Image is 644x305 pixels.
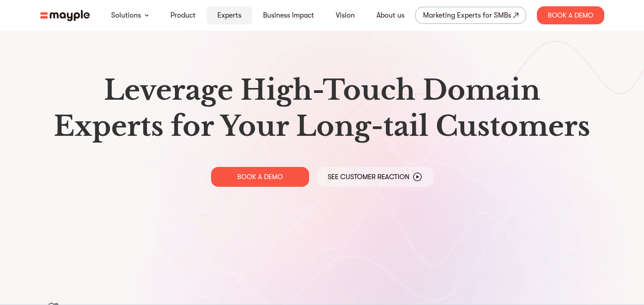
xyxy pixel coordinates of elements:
[237,172,283,181] p: BOOK A DEMO
[170,10,196,21] a: Product
[211,167,309,187] a: BOOK A DEMO
[47,72,597,144] h1: Leverage High-Touch Domain Experts for Your Long-tail Customers
[415,7,526,24] a: Marketing Experts for SMBs
[481,200,644,305] iframe: Chat Widget
[376,10,404,21] a: About us
[217,10,241,21] a: Experts
[336,10,355,21] a: Vision
[316,167,433,187] a: See Customer Reaction
[328,172,409,181] p: See Customer Reaction
[111,10,141,21] a: Solutions
[423,9,511,22] div: Marketing Experts for SMBs
[537,6,604,24] div: Book A Demo
[263,10,314,21] a: Business Impact
[40,10,90,21] img: mayple-logo
[145,14,149,17] img: arrow-down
